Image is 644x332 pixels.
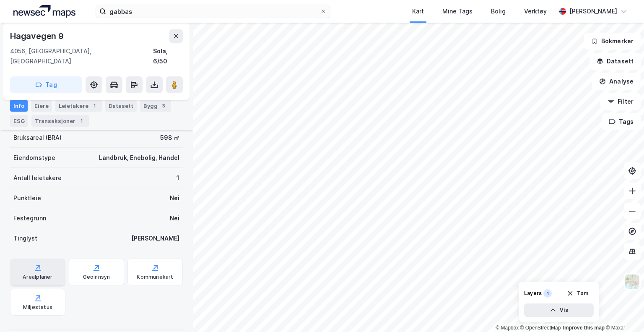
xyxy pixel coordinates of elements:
[524,6,547,16] div: Verktøy
[55,100,102,112] div: Leietakere
[170,193,179,203] div: Nei
[99,153,179,163] div: Landbruk, Enebolig, Handel
[584,33,641,50] button: Bokmerker
[412,6,424,16] div: Kart
[31,115,89,127] div: Transaksjoner
[589,53,641,70] button: Datasett
[10,100,28,112] div: Info
[177,173,179,183] div: 1
[170,213,179,223] div: Nei
[524,290,542,297] div: Layers
[13,193,41,203] div: Punktleie
[140,100,171,112] div: Bygg
[105,100,137,112] div: Datasett
[520,325,561,331] a: OpenStreetMap
[592,73,641,90] button: Analyse
[491,6,506,16] div: Bolig
[600,93,641,110] button: Filter
[602,292,644,332] div: Kontrollprogram for chat
[442,6,473,16] div: Mine Tags
[23,274,52,280] div: Arealplaner
[602,113,641,130] button: Tags
[10,76,82,93] button: Tag
[13,153,55,163] div: Eiendomstype
[106,5,320,18] input: Søk på adresse, matrikkel, gårdeiere, leietakere eller personer
[13,133,62,143] div: Bruksareal (BRA)
[83,274,110,280] div: Geoinnsyn
[31,100,52,112] div: Eiere
[137,274,173,280] div: Kommunekart
[23,304,52,311] div: Miljøstatus
[160,133,179,143] div: 598 ㎡
[13,213,46,223] div: Festegrunn
[569,6,617,16] div: [PERSON_NAME]
[13,233,37,243] div: Tinglyst
[131,233,179,243] div: [PERSON_NAME]
[153,46,183,66] div: Sola, 6/50
[524,303,594,317] button: Vis
[10,29,65,43] div: Hagavegen 9
[543,289,552,298] div: 1
[563,325,605,331] a: Improve this map
[10,46,153,66] div: 4056, [GEOGRAPHIC_DATA], [GEOGRAPHIC_DATA]
[13,5,75,18] img: logo.a4113a55bc3d86da70a041830d287a7e.svg
[13,173,62,183] div: Antall leietakere
[10,115,28,127] div: ESG
[561,287,594,300] button: Tøm
[602,292,644,332] iframe: Chat Widget
[496,325,519,331] a: Mapbox
[624,274,640,290] img: Z
[90,102,99,110] div: 1
[77,117,86,125] div: 1
[159,102,168,110] div: 3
